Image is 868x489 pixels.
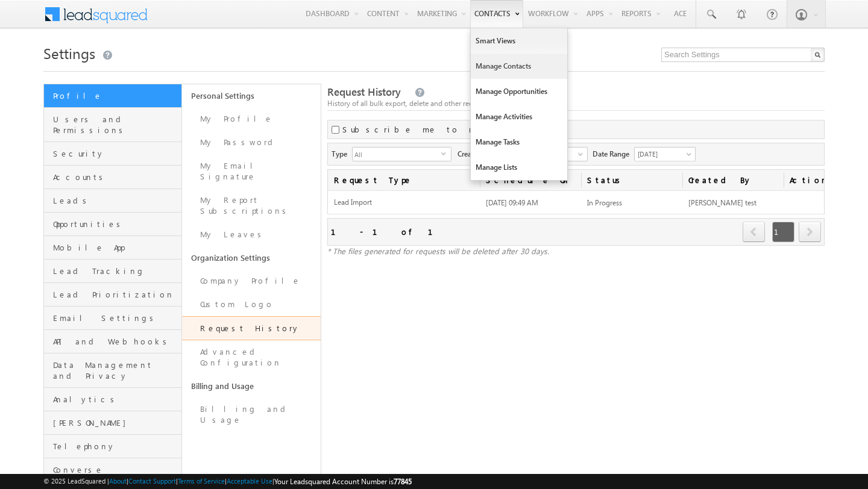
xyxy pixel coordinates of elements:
[182,293,320,316] a: Custom Logo
[43,476,412,487] span: © 2025 LeadSquared | | | | |
[44,236,181,260] a: Mobile App
[458,147,496,160] span: Created By
[53,172,178,182] span: Accounts
[44,458,181,482] a: Converse
[43,43,95,63] span: Settings
[182,188,320,223] a: My Report Subscriptions
[182,316,320,340] a: Request History
[182,340,320,375] a: Advanced Configuration
[44,435,181,458] a: Telephony
[227,477,272,485] a: Acceptable Use
[53,148,178,159] span: Security
[799,223,821,242] a: next
[182,269,320,293] a: Company Profile
[44,388,181,411] a: Analytics
[331,225,447,238] div: 1 - 1 of 1
[44,189,181,213] a: Leads
[327,246,549,256] span: * The files generated for requests will be deleted after 30 days.
[53,394,178,405] span: Analytics
[44,84,181,108] a: Profile
[53,289,178,300] span: Lead Prioritization
[441,151,451,156] span: select
[784,170,824,190] span: Actions
[661,48,825,62] input: Search Settings
[53,242,178,253] span: Mobile App
[53,266,178,276] span: Lead Tracking
[182,397,320,432] a: Billing and Usage
[486,198,538,207] span: [DATE] 09:49 AM
[53,90,178,101] span: Profile
[342,124,562,135] label: Subscribe me to notifications
[53,441,178,452] span: Telephony
[743,223,766,242] a: prev
[471,129,567,155] a: Manage Tasks
[327,85,401,99] span: Request History
[688,198,756,207] span: [PERSON_NAME] test
[44,283,181,307] a: Lead Prioritization
[353,148,441,161] span: All
[471,104,567,129] a: Manage Activities
[581,170,682,190] a: Status
[587,198,622,207] span: In Progress
[772,222,794,242] span: 1
[635,149,692,160] span: [DATE]
[44,307,181,330] a: Email Settings
[44,166,181,189] a: Accounts
[332,147,352,160] span: Type
[53,114,178,135] span: Users and Permissions
[471,79,567,104] a: Manage Opportunities
[53,360,178,381] span: Data Management and Privacy
[274,477,412,486] span: Your Leadsquared Account Number is
[53,417,178,428] span: [PERSON_NAME]
[44,330,181,354] a: API and Webhooks
[327,98,825,109] div: History of all bulk export, delete and other requests
[352,147,451,161] div: All
[682,170,784,190] a: Created By
[44,354,181,388] a: Data Management and Privacy
[44,411,181,435] a: [PERSON_NAME]
[182,223,320,246] a: My Leaves
[44,142,181,166] a: Security
[53,464,178,475] span: Converse
[53,195,178,206] span: Leads
[334,198,474,208] span: Lead Import
[53,219,178,229] span: Opportunities
[109,477,127,485] a: About
[128,477,176,485] a: Contact Support
[394,477,412,486] span: 77845
[53,313,178,323] span: Email Settings
[53,336,178,347] span: API and Webhooks
[593,147,634,160] span: Date Range
[182,375,320,397] a: Billing and Usage
[571,148,587,160] a: Show All Items
[178,477,225,485] a: Terms of Service
[182,131,320,154] a: My Password
[44,213,181,236] a: Opportunities
[799,222,821,242] span: next
[44,260,181,283] a: Lead Tracking
[182,246,320,269] a: Organization Settings
[328,170,480,190] a: Request Type
[471,28,567,54] a: Smart Views
[182,84,320,107] a: Personal Settings
[634,147,696,161] a: [DATE]
[743,222,765,242] span: prev
[44,108,181,142] a: Users and Permissions
[471,155,567,180] a: Manage Lists
[182,107,320,131] a: My Profile
[471,54,567,79] a: Manage Contacts
[182,154,320,188] a: My Email Signature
